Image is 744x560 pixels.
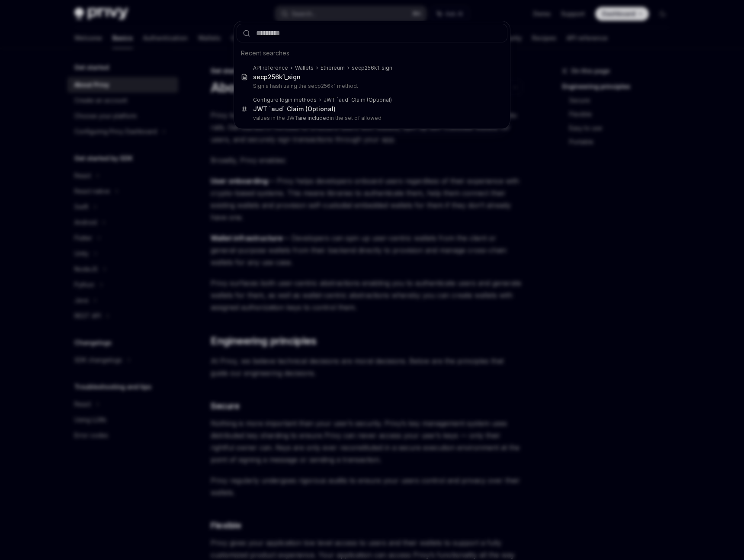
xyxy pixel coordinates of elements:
div: JWT `aud` Claim (Optional) [253,105,336,113]
span: Recent searches [241,49,289,58]
div: Wallets [295,64,314,71]
div: Configure login methods [253,97,317,103]
div: secp256k1_sign [352,64,392,71]
b: are included [298,115,330,121]
b: secp256k1 [253,73,285,80]
div: API reference [253,64,288,71]
div: JWT `aud` Claim (Optional) [324,97,392,103]
div: Ethereum [321,64,345,71]
p: Sign a hash using the secp256k1 method. [253,83,489,90]
p: values in the JWT in the set of allowed [253,115,489,122]
div: _sign [253,73,301,81]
